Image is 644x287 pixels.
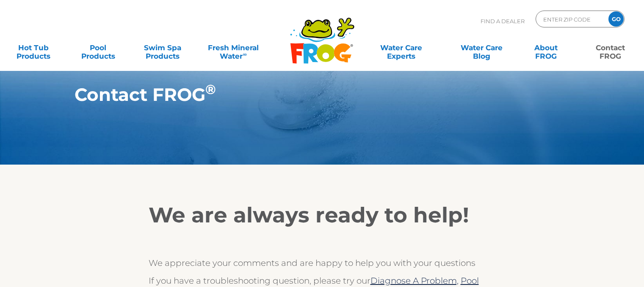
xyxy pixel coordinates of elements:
[542,13,600,25] input: Zip Code Form
[73,39,123,56] a: PoolProducts
[75,84,531,105] h1: Contact FROG
[202,39,265,56] a: Fresh MineralWater∞
[205,81,216,97] sup: ®
[521,39,571,56] a: AboutFROG
[243,51,246,57] sup: ∞
[8,39,58,56] a: Hot TubProducts
[608,11,624,27] input: GO
[360,39,442,56] a: Water CareExperts
[138,39,188,56] a: Swim SpaProducts
[586,39,636,56] a: ContactFROG
[370,276,459,286] a: Diagnose A Problem,
[149,203,496,228] h2: We are always ready to help!
[149,256,496,270] p: We appreciate your comments and are happy to help you with your questions
[481,11,525,32] p: Find A Dealer
[456,39,506,56] a: Water CareBlog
